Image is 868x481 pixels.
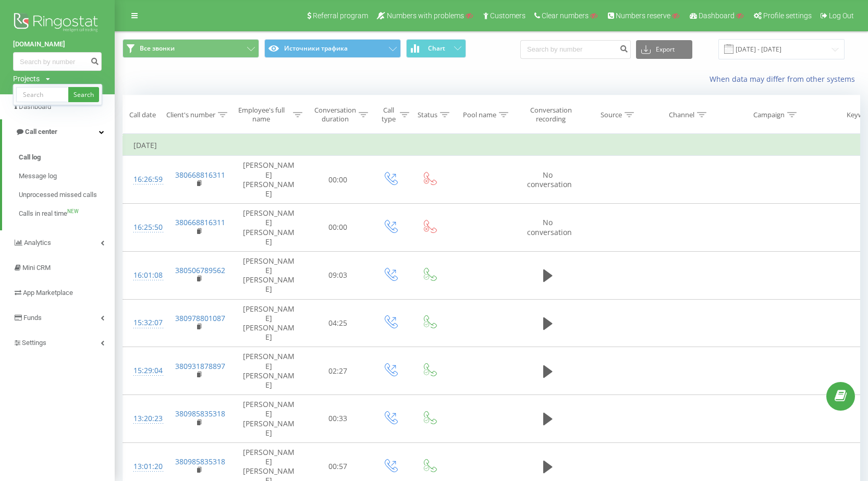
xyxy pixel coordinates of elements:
img: Ringostat logo [13,10,102,36]
div: Employee's full name [233,106,291,124]
div: 15:32:07 [133,313,154,333]
span: Log Out [829,11,854,20]
span: Profile settings [763,11,812,20]
td: 00:33 [305,395,371,443]
span: Funds [23,314,42,322]
a: Call log [19,148,115,167]
a: 380931878897 [175,361,225,371]
div: Projects [13,73,40,84]
span: Mini CRM [22,264,51,272]
td: [PERSON_NAME] [PERSON_NAME] [233,347,305,395]
span: Unprocessed missed calls [19,190,97,200]
a: Unprocessed missed calls [19,186,115,204]
div: Conversation duration [314,106,356,124]
a: Call center [2,119,115,144]
td: 00:00 [305,204,371,252]
span: Analytics [24,239,51,246]
div: Conversation recording [525,106,576,124]
a: 380506789562 [175,265,225,275]
span: Dashboard [19,103,51,110]
span: Clear numbers [542,11,589,20]
td: 04:25 [305,299,371,347]
div: Channel [669,110,694,119]
div: Pool name [463,110,496,119]
a: 380668816311 [175,170,225,180]
span: No conversation [527,170,572,189]
span: Все звонки [140,44,175,53]
span: Chart [428,45,445,52]
div: 16:25:50 [133,217,154,238]
span: Numbers with problems [387,11,464,20]
input: Search [16,87,68,102]
td: 09:03 [305,251,371,299]
button: Export [636,40,692,59]
span: Settings [22,339,46,347]
a: 380978801087 [175,313,225,323]
button: Chart [406,39,466,58]
div: 13:01:20 [133,457,154,477]
a: When data may differ from other systems [710,74,860,84]
span: Call log [19,152,41,163]
span: Numbers reserve [616,11,670,20]
div: 16:26:59 [133,169,154,190]
span: Calls in real time [19,208,67,219]
div: Source [601,110,622,119]
td: [PERSON_NAME] [PERSON_NAME] [233,299,305,347]
td: 02:27 [305,347,371,395]
span: Dashboard [699,11,735,20]
span: No conversation [527,217,572,237]
div: 16:01:08 [133,265,154,286]
span: Call center [25,128,57,135]
td: [PERSON_NAME] [PERSON_NAME] [233,204,305,252]
div: Call type [380,106,397,124]
input: Search by number [520,40,631,59]
a: Message log [19,167,115,186]
span: App Marketplace [23,289,73,297]
span: Customers [490,11,525,20]
span: Referral program [313,11,368,20]
div: Call date [129,110,156,119]
span: Message log [19,171,57,181]
button: Все звонки [123,39,259,58]
input: Search by number [13,52,102,71]
a: Search [68,87,99,102]
div: Campaign [753,110,785,119]
div: Client's number [166,110,215,119]
td: [PERSON_NAME] [PERSON_NAME] [233,156,305,204]
div: 15:29:04 [133,361,154,381]
a: [DOMAIN_NAME] [13,39,102,50]
div: Status [418,110,437,119]
td: 00:00 [305,156,371,204]
a: 380985835318 [175,457,225,466]
td: [PERSON_NAME] [PERSON_NAME] [233,395,305,443]
a: 380668816311 [175,217,225,227]
div: 13:20:23 [133,409,154,429]
a: Calls in real timeNEW [19,204,115,223]
button: Источники трафика [264,39,401,58]
a: 380985835318 [175,409,225,418]
td: [PERSON_NAME] [PERSON_NAME] [233,251,305,299]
